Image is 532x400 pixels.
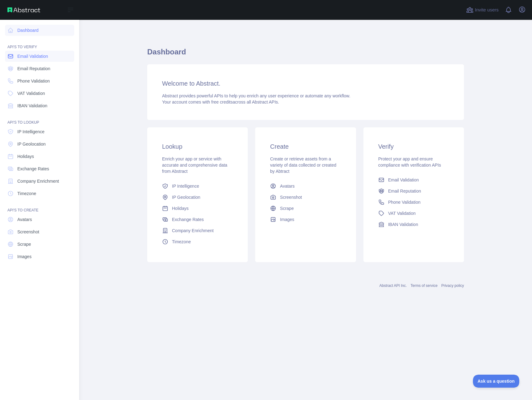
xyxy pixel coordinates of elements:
a: IBAN Validation [376,219,452,230]
span: Scrape [280,205,294,211]
h3: Welcome to Abstract. [162,79,449,88]
a: Screenshot [268,192,343,203]
a: IBAN Validation [5,100,74,111]
a: Email Validation [376,174,452,185]
a: Timezone [160,236,235,247]
a: Privacy policy [441,283,464,288]
a: IP Geolocation [5,138,74,150]
a: Terms of service [410,283,437,288]
span: VAT Validation [17,90,45,96]
img: Abstract API [7,7,40,12]
a: Images [5,251,74,262]
a: IP Geolocation [160,192,235,203]
h3: Verify [378,142,449,151]
a: Holidays [5,151,74,162]
span: Email Validation [17,53,48,59]
span: Email Reputation [17,66,50,72]
span: Invite users [475,6,499,14]
span: IP Intelligence [172,183,199,189]
span: Images [280,216,294,223]
span: free credits [211,100,233,104]
a: Abstract API Inc. [380,283,407,288]
span: VAT Validation [388,210,416,216]
span: Avatars [17,216,32,223]
span: IP Intelligence [17,129,45,135]
span: Holidays [17,153,34,160]
a: Email Validation [5,51,74,62]
div: API'S TO LOOKUP [5,113,74,125]
a: Exchange Rates [5,163,74,174]
a: Screenshot [5,226,74,237]
span: Screenshot [17,229,39,235]
span: Avatars [280,183,294,189]
span: Holidays [172,205,189,211]
a: Email Reputation [376,185,452,197]
div: API'S TO CREATE [5,200,74,213]
span: Protect your app and ensure compliance with verification APIs [378,156,441,168]
span: IBAN Validation [388,221,418,228]
h3: Create [270,142,341,151]
a: Phone Validation [376,197,452,208]
span: Company Enrichment [17,178,59,184]
a: VAT Validation [5,88,74,99]
span: IP Geolocation [17,141,46,147]
div: API'S TO VERIFY [5,37,74,49]
a: Avatars [5,214,74,225]
a: IP Intelligence [5,126,74,137]
span: Email Validation [388,177,419,183]
span: Screenshot [280,194,302,200]
a: Scrape [5,239,74,250]
a: VAT Validation [376,208,452,219]
span: Your account comes with across all Abstract APIs. [162,100,279,104]
a: Holidays [160,203,235,214]
a: Dashboard [5,25,74,36]
span: Images [17,253,32,260]
span: Company Enrichment [172,228,214,234]
a: Timezone [5,188,74,199]
span: Email Reputation [388,188,421,194]
a: Company Enrichment [160,225,235,236]
span: Enrich your app or service with accurate and comprehensive data from Abstract [162,156,227,174]
span: Exchange Rates [17,166,49,172]
a: Scrape [268,203,343,214]
h1: Dashboard [147,47,464,62]
a: Phone Validation [5,75,74,87]
span: Timezone [172,239,191,245]
a: Company Enrichment [5,176,74,187]
span: Scrape [17,241,31,247]
span: Phone Validation [17,78,50,84]
a: Email Reputation [5,63,74,74]
iframe: Toggle Customer Support [473,375,520,388]
span: Phone Validation [388,199,421,205]
button: Invite users [465,5,500,15]
span: IBAN Validation [17,103,47,109]
span: Exchange Rates [172,216,204,223]
a: IP Intelligence [160,181,235,192]
span: Timezone [17,190,36,197]
a: Images [268,214,343,225]
h3: Lookup [162,142,233,151]
a: Exchange Rates [160,214,235,225]
a: Avatars [268,181,343,192]
span: IP Geolocation [172,194,200,200]
span: Abstract provides powerful APIs to help you enrich any user experience or automate any workflow. [162,93,350,98]
span: Create or retrieve assets from a variety of data collected or created by Abtract [270,156,336,174]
